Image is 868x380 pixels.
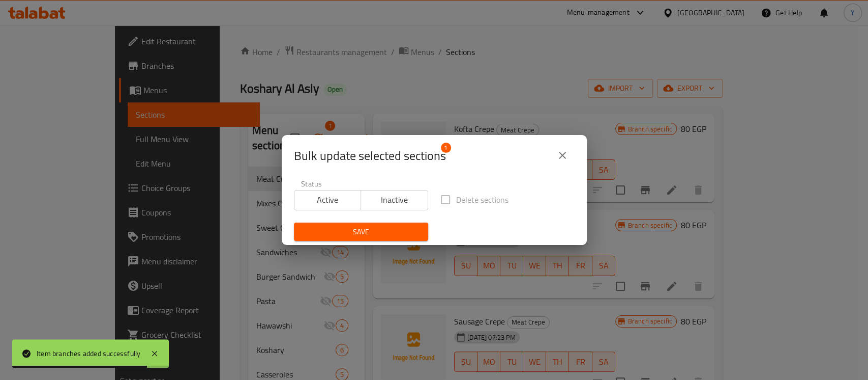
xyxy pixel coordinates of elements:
[302,226,420,238] span: Save
[361,190,428,210] button: Inactive
[456,194,508,206] span: Delete sections
[365,193,424,207] span: Inactive
[550,143,575,168] button: close
[294,148,446,164] span: Selected section count
[298,193,357,207] span: Active
[441,143,451,153] span: 1
[37,348,140,359] div: Item branches added successfully
[294,223,428,241] button: Save
[294,190,362,210] button: Active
